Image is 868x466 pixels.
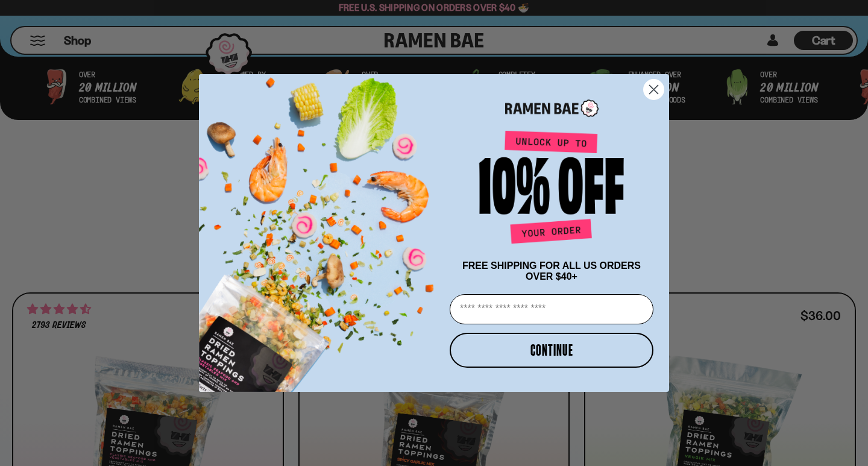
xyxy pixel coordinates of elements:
button: Close dialog [643,79,664,100]
button: CONTINUE [450,333,653,368]
span: FREE SHIPPING FOR ALL US ORDERS OVER $40+ [462,260,641,282]
img: ce7035ce-2e49-461c-ae4b-8ade7372f32c.png [199,64,445,392]
img: Ramen Bae Logo [505,98,599,118]
img: Unlock up to 10% off [476,130,627,248]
